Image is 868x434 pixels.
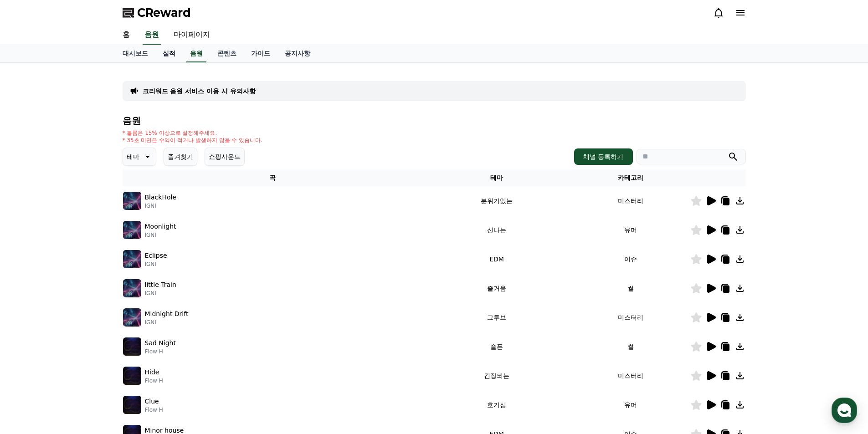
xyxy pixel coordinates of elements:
p: Hide [145,368,159,377]
a: CReward [123,5,191,20]
img: music [123,192,141,210]
td: 유머 [571,390,690,419]
a: 음원 [143,26,161,45]
button: 즐겨찾기 [164,148,197,166]
a: 홈 [3,289,60,311]
h4: 음원 [123,116,746,126]
p: Eclipse [145,251,167,260]
td: 신나는 [422,215,570,245]
p: Midnight Drift [145,309,189,319]
p: IGNI [145,319,189,326]
a: 마이페이지 [166,26,217,45]
img: music [123,337,141,356]
p: Flow H [145,377,163,384]
span: CReward [137,5,191,20]
td: 호기심 [422,390,570,419]
td: 유머 [571,215,690,245]
a: 대시보드 [115,45,155,62]
th: 카테고리 [571,169,690,186]
a: 콘텐츠 [210,45,244,62]
td: 미스터리 [571,361,690,390]
a: 홈 [115,26,137,45]
p: little Train [145,280,176,290]
a: 음원 [186,45,206,62]
p: Flow H [145,406,163,414]
td: 그루브 [422,303,570,332]
td: 분위기있는 [422,186,570,215]
td: 즐거움 [422,274,570,303]
button: 채널 등록하기 [574,148,632,165]
img: music [123,308,141,327]
a: 설정 [118,289,175,311]
img: music [123,250,141,268]
img: music [123,221,141,239]
p: Clue [145,397,159,406]
td: 썰 [571,332,690,361]
a: 크리워드 음원 서비스 이용 시 유의사항 [143,87,256,96]
p: Flow H [145,348,176,355]
td: 미스터리 [571,186,690,215]
img: music [123,279,141,297]
p: Sad Night [145,338,176,348]
a: 공지사항 [277,45,318,62]
p: 테마 [127,150,139,163]
th: 곡 [123,169,423,186]
td: 미스터리 [571,303,690,332]
p: IGNI [145,202,176,209]
a: 대화 [60,289,118,311]
img: music [123,367,141,385]
td: EDM [422,245,570,274]
p: BlackHole [145,193,176,202]
td: 긴장되는 [422,361,570,390]
p: Moonlight [145,222,176,231]
th: 테마 [422,169,570,186]
td: 이슈 [571,245,690,274]
button: 테마 [123,148,156,166]
td: 슬픈 [422,332,570,361]
p: * 35초 미만은 수익이 적거나 발생하지 않을 수 있습니다. [123,137,263,144]
p: IGNI [145,260,167,268]
p: IGNI [145,290,176,297]
td: 썰 [571,274,690,303]
p: * 볼륨은 15% 이상으로 설정해주세요. [123,129,263,137]
span: 홈 [29,302,34,310]
a: 실적 [155,45,183,62]
button: 쇼핑사운드 [205,148,245,166]
span: 대화 [83,303,94,310]
a: 가이드 [244,45,277,62]
span: 설정 [141,302,152,310]
img: music [123,396,141,414]
p: IGNI [145,231,176,239]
